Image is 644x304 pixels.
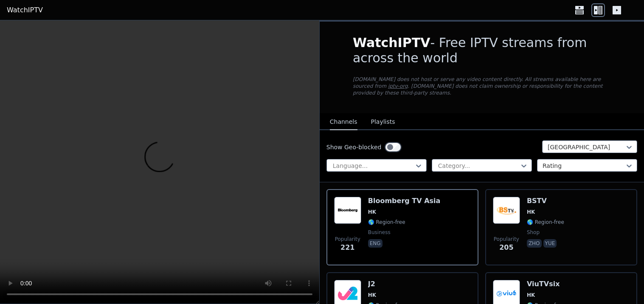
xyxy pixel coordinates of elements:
[368,219,405,226] span: 🌎 Region-free
[330,114,357,130] button: Channels
[353,35,611,66] h1: - Free IPTV streams from across the world
[368,229,391,236] span: business
[527,292,535,298] span: HK
[340,243,354,253] span: 221
[368,209,376,215] span: HK
[371,114,395,130] button: Playlists
[353,76,611,96] p: [DOMAIN_NAME] does not host or serve any video content directly. All streams available here are s...
[7,5,43,15] a: WatchIPTV
[368,292,376,298] span: HK
[543,239,557,248] p: yue
[493,197,520,224] img: BSTV
[353,35,430,50] span: WatchIPTV
[334,197,361,224] img: Bloomberg TV Asia
[368,239,382,248] p: eng
[527,280,564,288] h6: ViuTVsix
[326,143,382,151] label: Show Geo-blocked
[527,219,564,226] span: 🌎 Region-free
[527,239,542,248] p: zho
[368,197,441,205] h6: Bloomberg TV Asia
[527,197,564,205] h6: BSTV
[494,236,519,243] span: Popularity
[527,229,540,236] span: shop
[388,83,408,89] a: iptv-org
[499,243,513,253] span: 205
[368,280,405,288] h6: J2
[527,209,535,215] span: HK
[335,236,360,243] span: Popularity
